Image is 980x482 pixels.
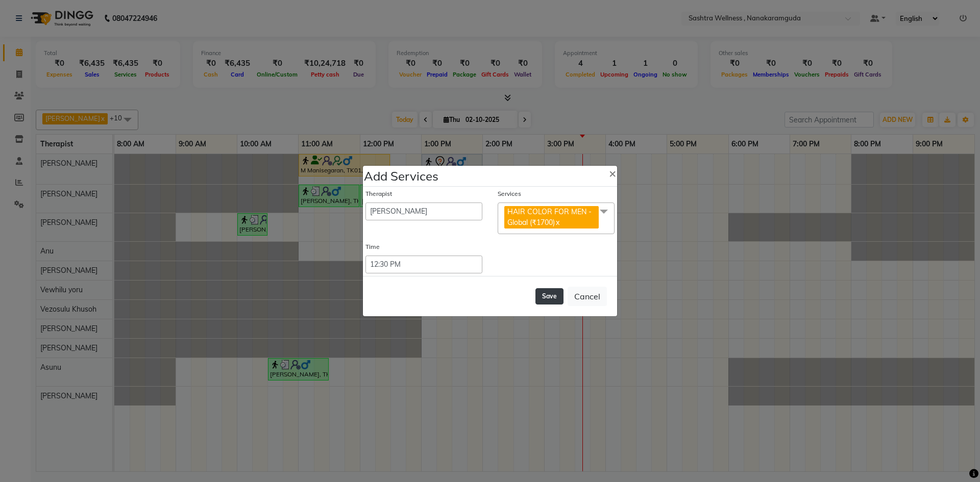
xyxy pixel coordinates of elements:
[364,167,438,185] h4: Add Services
[498,189,521,198] label: Services
[609,165,616,181] span: ×
[568,287,607,306] button: Cancel
[365,189,392,198] label: Therapist
[365,242,380,251] label: Time
[555,218,559,227] a: x
[507,207,592,227] span: HAIR COLOR FOR MEN - Global (₹1700)
[535,288,563,305] button: Save
[601,159,624,187] button: Close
